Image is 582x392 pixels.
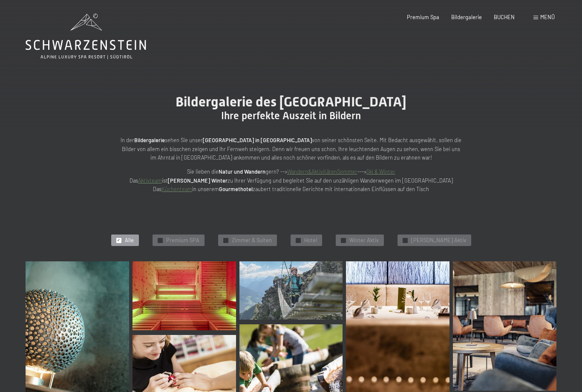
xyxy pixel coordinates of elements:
[224,238,227,243] span: ✓
[176,94,406,110] span: Bildergalerie des [GEOGRAPHIC_DATA]
[168,177,228,184] strong: [PERSON_NAME] Winter
[494,14,515,20] a: BUCHEN
[366,168,395,175] a: Ski & Winter
[134,137,165,143] strong: Bildergalerie
[125,237,134,244] span: Alle
[304,237,317,244] span: Hotel
[342,238,345,243] span: ✓
[133,261,236,330] img: Bildergalerie
[403,238,406,243] span: ✓
[138,177,162,184] a: Aktivteam
[453,261,556,390] img: Lounge - Wellnesshotel - Ahrntal - Schwarzenstein
[239,261,343,320] img: Bildergalerie
[158,238,161,243] span: ✓
[297,238,300,243] span: ✓
[221,110,361,122] span: Ihre perfekte Auszeit in Bildern
[121,167,461,193] p: Sie lieben die gern? --> ---> Das ist zu Ihrer Verfügung und begleitet Sie auf den unzähligen Wan...
[540,14,555,20] span: Menü
[203,137,312,143] strong: [GEOGRAPHIC_DATA] in [GEOGRAPHIC_DATA]
[166,237,199,244] span: Premium SPA
[219,168,265,175] strong: Natur und Wandern
[349,237,379,244] span: Winter Aktiv
[219,186,253,192] strong: Gourmethotel
[161,186,192,192] a: Küchenteam
[287,168,357,175] a: Wandern&AktivitätenSommer
[232,237,272,244] span: Zimmer & Suiten
[117,238,120,243] span: ✓
[451,14,482,20] a: Bildergalerie
[407,14,439,20] a: Premium Spa
[411,237,466,244] span: [PERSON_NAME] Aktiv
[121,136,461,162] p: In der sehen Sie unser von seiner schönsten Seite. Mit Bedacht ausgewählt, sollen die Bilder von ...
